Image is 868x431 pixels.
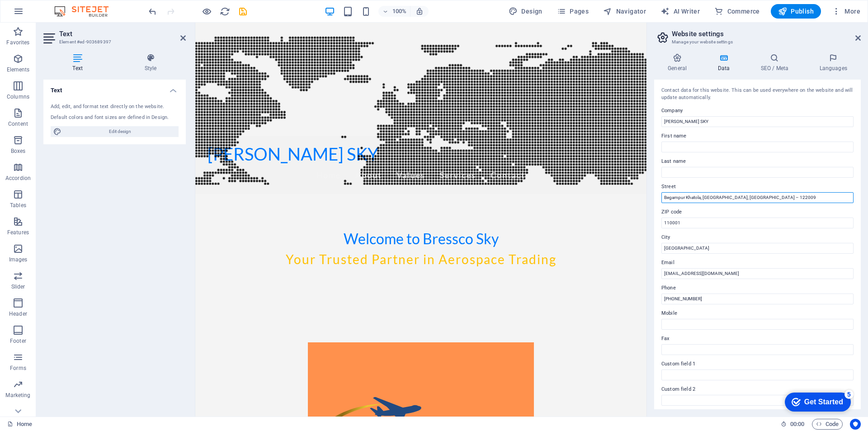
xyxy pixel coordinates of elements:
[747,53,806,72] h4: SEO / Meta
[10,337,26,345] p: Footer
[654,53,704,72] h4: General
[661,232,854,243] label: City
[51,126,179,137] button: Edit design
[812,419,843,430] button: Code
[59,38,168,46] h3: Element #ed-903689397
[781,419,805,430] h6: Session time
[11,283,25,290] p: Slider
[9,310,27,317] p: Header
[51,103,179,111] div: Add, edit, and format text directly on the website.
[27,10,66,18] div: Get Started
[237,6,248,17] button: save
[219,6,230,17] button: reload
[7,5,73,24] div: Get Started 5 items remaining, 0% complete
[509,7,542,16] span: Design
[51,114,179,122] div: Default colors and font sizes are defined in Design.
[661,283,854,294] label: Phone
[7,93,29,100] p: Columns
[672,30,861,38] h2: Website settings
[661,409,854,420] label: Custom field 3
[10,202,26,209] p: Tables
[8,120,28,128] p: Content
[220,6,230,17] i: Reload page
[850,419,861,430] button: Usercentrics
[660,7,700,16] span: AI Writer
[661,87,854,102] div: Contact data for this website. This can be used everywhere on the website and will update automat...
[59,30,186,38] h2: Text
[392,6,406,17] h6: 100%
[557,7,589,16] span: Pages
[7,66,30,73] p: Elements
[661,156,854,167] label: Last name
[661,359,854,369] label: Custom field 1
[43,80,186,96] h4: Text
[505,4,546,19] button: Design
[661,333,854,344] label: Fax
[67,2,76,11] div: 5
[790,419,804,430] span: 00 00
[661,207,854,218] label: ZIP code
[9,256,28,263] p: Images
[797,421,798,427] span: :
[7,419,32,430] a: Click to cancel selection. Double-click to open Pages
[5,392,30,399] p: Marketing
[115,53,186,72] h4: Style
[10,365,26,372] p: Forms
[599,4,650,19] button: Navigator
[201,6,212,17] button: Click here to leave preview mode and continue editing
[806,53,861,72] h4: Languages
[704,53,747,72] h4: Data
[711,4,764,19] button: Commerce
[661,257,854,268] label: Email
[657,4,703,19] button: AI Writer
[778,7,814,16] span: Publish
[5,175,31,182] p: Accordion
[661,181,854,192] label: Street
[714,7,760,16] span: Commerce
[816,419,839,430] span: Code
[6,39,29,46] p: Favorites
[147,6,158,17] i: Undo: change_data (Ctrl+Z)
[378,6,410,17] button: 100%
[553,4,592,19] button: Pages
[11,147,26,155] p: Boxes
[52,6,120,17] img: Editor Logo
[661,308,854,319] label: Mobile
[603,7,646,16] span: Navigator
[43,53,115,72] h4: Text
[64,126,176,137] span: Edit design
[828,4,864,19] button: More
[771,4,821,19] button: Publish
[672,38,843,46] h3: Manage your website settings
[661,131,854,142] label: First name
[661,384,854,395] label: Custom field 2
[832,7,860,16] span: More
[147,6,158,17] button: undo
[238,6,248,17] i: Save (Ctrl+S)
[7,229,29,236] p: Features
[661,105,854,116] label: Company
